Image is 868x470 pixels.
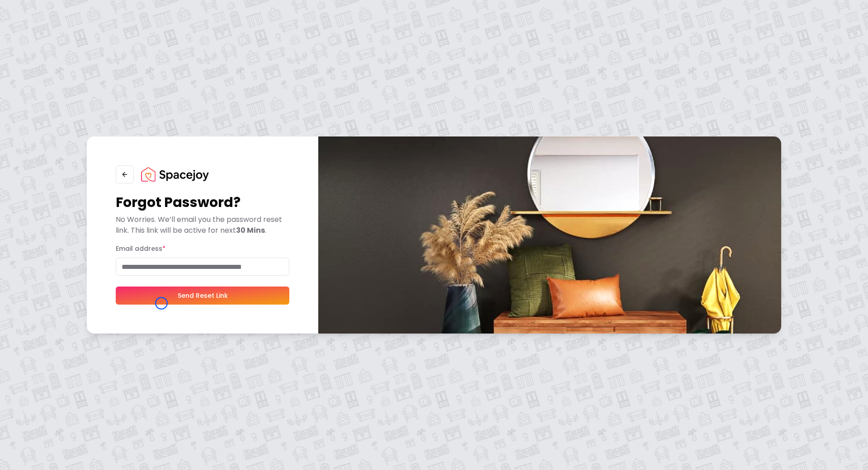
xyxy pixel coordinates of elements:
[116,287,289,305] button: Send Reset Link
[318,136,781,334] img: banner
[116,194,289,211] h1: Forgot Password?
[116,214,289,236] p: No Worries. We’ll email you the password reset link. This link will be active for next .
[141,167,209,182] img: Spacejoy Logo
[236,225,265,235] b: 30 Mins
[116,244,165,253] label: Email address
